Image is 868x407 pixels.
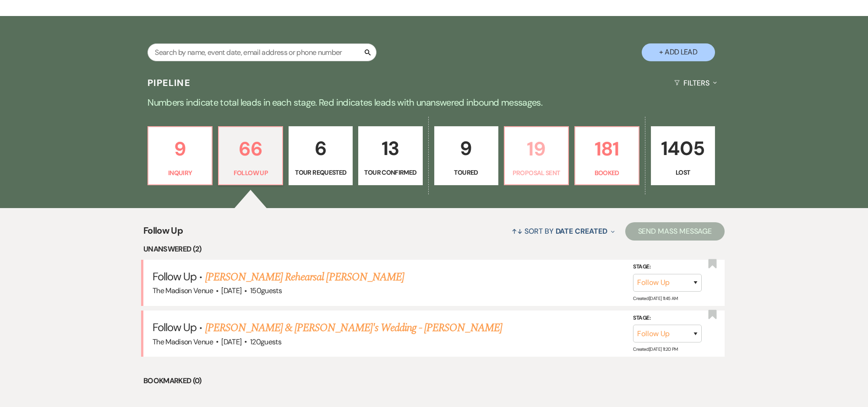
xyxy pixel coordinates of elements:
[581,134,633,164] p: 181
[153,286,213,295] span: The Madison Venue
[508,219,618,243] button: Sort By Date Created
[143,224,183,243] span: Follow Up
[657,133,709,164] p: 1405
[625,222,725,241] button: Send Mass Message
[250,337,281,347] span: 120 guests
[671,71,721,95] button: Filters
[504,126,569,186] a: 19Proposal Sent
[510,168,562,178] p: Proposal Sent
[154,134,206,164] p: 9
[147,43,377,61] input: Search by name, event date, email address or phone number
[642,43,715,61] button: + Add Lead
[633,313,702,323] label: Stage:
[221,337,241,347] span: [DATE]
[224,168,277,178] p: Follow Up
[364,133,416,164] p: 13
[633,346,677,352] span: Created: [DATE] 11:20 PM
[147,126,213,186] a: 9Inquiry
[221,286,241,295] span: [DATE]
[633,262,702,272] label: Stage:
[440,133,492,164] p: 9
[143,243,725,255] li: Unanswered (2)
[364,167,416,177] p: Tour Confirmed
[104,95,764,110] p: Numbers indicate total leads in each stage. Red indicates leads with unanswered inbound messages.
[440,167,492,177] p: Toured
[218,126,283,186] a: 66Follow Up
[556,226,607,236] span: Date Created
[224,134,277,164] p: 66
[250,286,282,295] span: 150 guests
[153,320,197,334] span: Follow Up
[143,375,725,387] li: Bookmarked (0)
[657,167,709,177] p: Lost
[289,126,353,186] a: 6Tour Requested
[633,295,677,301] span: Created: [DATE] 11:45 AM
[147,76,191,89] h3: Pipeline
[153,269,197,284] span: Follow Up
[434,126,498,186] a: 9Toured
[295,167,347,177] p: Tour Requested
[154,168,206,178] p: Inquiry
[512,226,523,236] span: ↑↓
[574,126,639,186] a: 181Booked
[153,337,213,347] span: The Madison Venue
[205,269,404,285] a: [PERSON_NAME] Rehearsal [PERSON_NAME]
[581,168,633,178] p: Booked
[651,126,715,186] a: 1405Lost
[510,134,562,164] p: 19
[358,126,422,186] a: 13Tour Confirmed
[205,320,502,336] a: [PERSON_NAME] & [PERSON_NAME]'s Wedding - [PERSON_NAME]
[295,133,347,164] p: 6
